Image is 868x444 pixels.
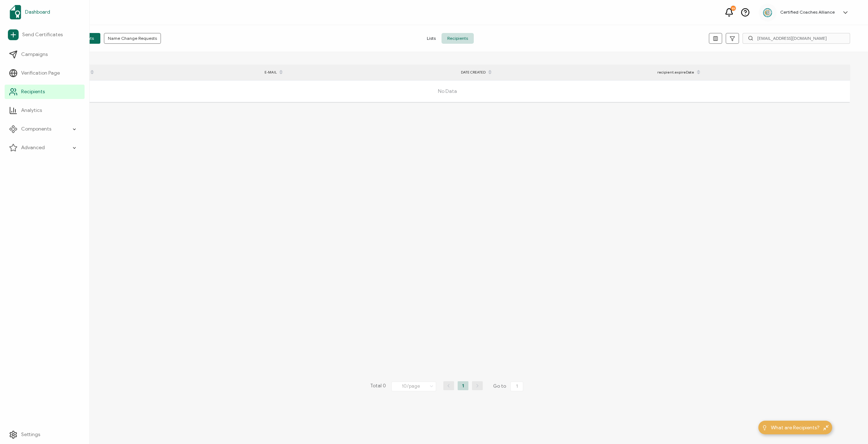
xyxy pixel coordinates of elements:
a: Send Certificates [5,27,85,43]
li: 1 [458,381,468,390]
a: Dashboard [5,2,85,22]
div: 23 [731,6,736,11]
a: Recipients [5,85,85,99]
div: DATE CREATED [457,66,654,79]
span: Components [21,126,51,133]
a: Campaigns [5,47,85,62]
span: Dashboard [25,9,50,16]
a: Verification Page [5,66,85,80]
span: Recipients [442,33,474,44]
img: sertifier-logomark-colored.svg [10,5,21,19]
button: Name Change Requests [104,33,161,44]
span: Lists [421,33,442,44]
img: 2aa27aa7-df99-43f9-bc54-4d90c804c2bd.png [762,7,773,18]
span: What are Recipients? [771,424,820,431]
a: Analytics [5,103,85,118]
span: Total 0 [370,381,386,391]
span: Campaigns [21,51,48,58]
img: minimize-icon.svg [823,425,829,430]
input: Search [743,33,850,44]
span: Recipients [21,88,45,95]
span: Advanced [21,144,45,151]
h5: Certified Coaches Alliance [780,10,835,15]
span: Send Certificates [22,31,63,38]
div: FULL NAME [65,66,261,79]
div: recipient.expireDate [654,66,850,79]
span: Analytics [21,107,42,114]
span: Settings [21,431,40,438]
div: E-MAIL [261,66,457,79]
iframe: Chat Widget [832,410,868,444]
input: Select [391,382,436,391]
span: No Data [246,81,649,102]
span: Go to [493,381,525,391]
span: Name Change Requests [108,36,157,41]
span: Verification Page [21,70,60,77]
a: Settings [5,428,85,442]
